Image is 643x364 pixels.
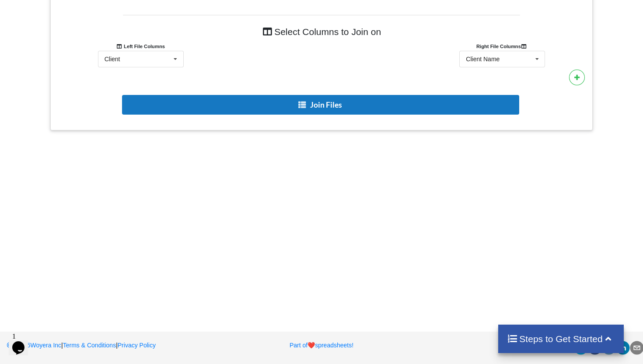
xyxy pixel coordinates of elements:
[9,329,37,355] iframe: chat widget
[105,56,120,62] div: Client
[7,341,210,350] p: | |
[507,333,615,344] h4: Steps to Get Started
[122,95,519,115] button: Join Files
[63,342,116,349] a: Terms & Conditions
[7,342,62,349] a: 2025Woyera Inc
[308,342,315,349] span: heart
[118,342,156,349] a: Privacy Policy
[123,22,520,42] h4: Select Columns to Join on
[116,44,165,49] b: Left File Columns
[290,342,353,349] a: Part ofheartspreadsheets!
[466,56,500,62] div: Client Name
[476,44,528,49] b: Right File Columns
